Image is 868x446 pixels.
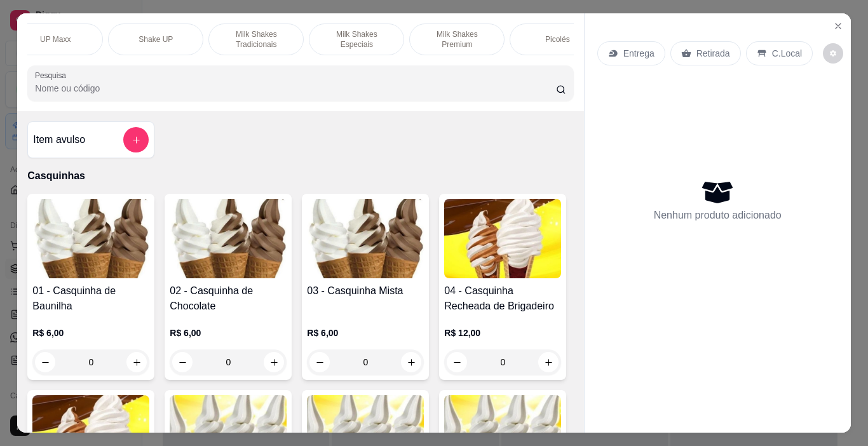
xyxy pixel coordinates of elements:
[401,352,421,372] button: increase-product-quantity
[823,43,843,64] button: decrease-product-quantity
[307,199,424,278] img: product-image
[654,208,782,223] p: Nenhum produto adicionado
[444,283,561,314] h4: 04 - Casquinha Recheada de Brigadeiro
[123,127,149,152] button: add-separate-item
[32,283,149,314] h4: 01 - Casquinha de Baunilha
[309,352,330,372] button: decrease-product-quantity
[170,283,287,314] h4: 02 - Casquinha de Chocolate
[170,327,287,339] p: R$ 6,00
[126,352,147,372] button: increase-product-quantity
[444,327,561,339] p: R$ 12,00
[172,352,193,372] button: decrease-product-quantity
[538,352,559,372] button: increase-product-quantity
[696,47,730,60] p: Retirada
[139,34,173,44] p: Shake UP
[307,283,424,299] h4: 03 - Casquinha Mista
[35,352,55,372] button: decrease-product-quantity
[447,352,467,372] button: decrease-product-quantity
[772,47,802,60] p: C.Local
[40,34,71,44] p: UP Maxx
[170,199,287,278] img: product-image
[545,34,570,44] p: Picolés
[623,47,654,60] p: Entrega
[27,168,573,184] p: Casquinhas
[33,132,85,147] h4: Item avulso
[420,29,494,50] p: Milk Shakes Premium
[35,82,556,95] input: Pesquisa
[444,199,561,278] img: product-image
[320,29,393,50] p: Milk Shakes Especiais
[828,16,848,36] button: Close
[307,327,424,339] p: R$ 6,00
[32,199,149,278] img: product-image
[32,327,149,339] p: R$ 6,00
[264,352,284,372] button: increase-product-quantity
[219,29,293,50] p: Milk Shakes Tradicionais
[35,70,71,81] label: Pesquisa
